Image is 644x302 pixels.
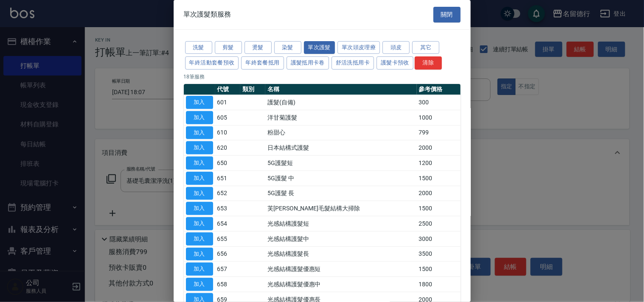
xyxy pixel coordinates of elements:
td: 1000 [417,110,461,125]
td: 658 [215,277,240,292]
button: 加入 [186,202,213,215]
td: 護髮(自備) [265,95,417,110]
button: 單次頭皮理療 [337,41,380,54]
td: 光感結構護髮優惠短 [265,262,417,277]
td: 3000 [417,231,461,246]
button: 加入 [186,232,213,246]
td: 652 [215,186,240,201]
button: 頭皮 [382,41,410,54]
button: 燙髮 [245,41,272,54]
button: 加入 [186,111,213,124]
button: 染髮 [274,41,301,54]
button: 加入 [186,263,213,276]
td: 5G護髮短 [265,156,417,171]
button: 加入 [186,172,213,185]
td: 2000 [417,140,461,156]
td: 1500 [417,171,461,186]
td: 620 [215,140,240,156]
td: 657 [215,262,240,277]
td: 1500 [417,262,461,277]
button: 單次護髮 [304,41,335,54]
td: 651 [215,171,240,186]
button: 加入 [186,157,213,170]
button: 關閉 [433,7,461,22]
th: 類別 [240,84,265,95]
td: 610 [215,125,240,140]
td: 1500 [417,201,461,216]
td: 洋甘菊護髮 [265,110,417,125]
button: 護髮抵用卡卷 [287,56,329,70]
td: 2500 [417,216,461,232]
button: 加入 [186,278,213,291]
td: 654 [215,216,240,232]
td: 2000 [417,186,461,201]
td: 光感結構護髮長 [265,246,417,262]
td: 656 [215,246,240,262]
button: 剪髮 [215,41,242,54]
th: 名稱 [265,84,417,95]
button: 加入 [186,96,213,109]
button: 加入 [186,248,213,261]
button: 加入 [186,187,213,200]
button: 加入 [186,141,213,154]
td: 300 [417,95,461,110]
td: 5G護髮 中 [265,171,417,186]
button: 年終套餐抵用 [241,56,284,70]
td: 601 [215,95,240,110]
button: 年終活動套餐預收 [185,56,239,70]
button: 加入 [186,126,213,140]
button: 洗髮 [185,41,212,54]
td: 605 [215,110,240,125]
p: 18 筆服務 [184,73,461,81]
td: 光感結構護髮短 [265,216,417,232]
td: 650 [215,156,240,171]
button: 清除 [415,56,442,70]
td: 粉甜心 [265,125,417,140]
button: 護髮卡預收 [377,56,413,70]
td: 655 [215,231,240,246]
td: 653 [215,201,240,216]
button: 加入 [186,217,213,230]
td: 芙[PERSON_NAME]毛髮結構大掃除 [265,201,417,216]
td: 799 [417,125,461,140]
td: 光感結構護髮中 [265,231,417,246]
td: 1800 [417,277,461,292]
th: 參考價格 [417,84,461,95]
td: 1200 [417,156,461,171]
td: 光感結構護髮優惠中 [265,277,417,292]
th: 代號 [215,84,240,95]
span: 單次護髮類服務 [184,10,231,19]
td: 3500 [417,246,461,262]
button: 舒活洗抵用卡 [332,56,374,70]
td: 日本結構式護髮 [265,140,417,156]
button: 其它 [412,41,439,54]
td: 5G護髮 長 [265,186,417,201]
